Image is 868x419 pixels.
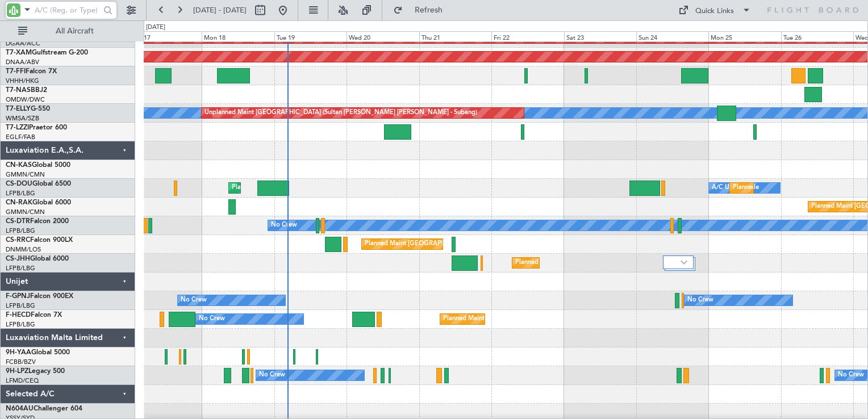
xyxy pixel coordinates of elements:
span: F-HECD [6,312,31,319]
a: VHHH/HKG [6,77,39,85]
div: Planned Maint [GEOGRAPHIC_DATA] ([GEOGRAPHIC_DATA]) [443,311,622,328]
a: 9H-YAAGlobal 5000 [6,349,70,356]
a: LFPB/LBG [6,189,35,198]
div: No Crew [259,367,285,384]
div: No Crew [687,292,713,309]
a: F-HECDFalcon 7X [6,312,62,319]
span: CS-DTR [6,218,30,225]
div: Planned Maint [GEOGRAPHIC_DATA] ([GEOGRAPHIC_DATA]) [232,179,411,196]
a: DNMM/LOS [6,245,41,254]
a: CN-RAKGlobal 6000 [6,199,71,206]
a: LFPB/LBG [6,320,35,329]
span: 9H-YAA [6,349,31,356]
span: T7-XAM [6,49,32,56]
a: EGLF/FAB [6,133,35,141]
span: CS-DOU [6,181,32,187]
a: T7-LZZIPraetor 600 [6,124,67,131]
div: Wed 20 [347,31,419,41]
a: WMSA/SZB [6,114,39,123]
button: All Aircraft [12,22,123,40]
button: Quick Links [673,1,757,19]
div: [DATE] [146,23,165,32]
span: T7-ELLY [6,106,31,112]
a: 9H-LPZLegacy 500 [6,368,65,375]
div: Tue 26 [781,31,853,41]
input: A/C (Reg. or Type) [35,2,100,19]
div: Mon 18 [202,31,274,41]
div: A/C Unavailable [712,179,759,196]
a: DNAA/ABV [6,58,39,66]
a: LFPB/LBG [6,301,35,310]
div: No Crew [181,292,207,309]
div: No Crew [199,311,225,328]
span: F-GPNJ [6,293,30,300]
div: Planned Maint [GEOGRAPHIC_DATA] ([GEOGRAPHIC_DATA]) [365,236,544,253]
a: T7-XAMGulfstream G-200 [6,49,88,56]
div: Tue 19 [274,31,347,41]
div: Thu 21 [419,31,491,41]
span: 9H-LPZ [6,368,28,375]
span: T7-LZZI [6,124,29,131]
div: Planned Maint [GEOGRAPHIC_DATA] ([GEOGRAPHIC_DATA]) [515,254,694,271]
span: CN-KAS [6,162,32,169]
a: CS-JHHGlobal 6000 [6,255,69,262]
button: Refresh [388,1,456,19]
a: CN-KASGlobal 5000 [6,162,70,169]
span: T7-FFI [6,68,26,75]
img: arrow-gray.svg [681,260,687,265]
div: No Crew [271,217,297,234]
a: OMDW/DWC [6,95,45,104]
span: CN-RAK [6,199,32,206]
a: LFPB/LBG [6,227,35,235]
div: Sun 17 [130,31,202,41]
div: Sat 23 [564,31,636,41]
div: Sun 24 [636,31,708,41]
a: T7-NASBBJ2 [6,87,47,94]
div: Unplanned Maint [GEOGRAPHIC_DATA] (Sultan [PERSON_NAME] [PERSON_NAME] - Subang) [205,104,477,121]
span: CS-RRC [6,237,30,244]
span: Refresh [405,6,453,14]
span: [DATE] - [DATE] [193,5,247,15]
a: DGAA/ACC [6,39,40,48]
a: T7-FFIFalcon 7X [6,68,57,75]
a: LFMD/CEQ [6,376,39,385]
div: No Crew [838,367,864,384]
a: GMMN/CMN [6,208,45,216]
div: Quick Links [695,6,734,17]
span: All Aircraft [30,27,120,35]
div: Fri 22 [491,31,564,41]
a: CS-RRCFalcon 900LX [6,237,73,244]
a: FCBB/BZV [6,358,36,366]
a: GMMN/CMN [6,170,45,179]
a: CS-DTRFalcon 2000 [6,218,69,225]
a: N604AUChallenger 604 [6,405,82,412]
a: LFPB/LBG [6,264,35,273]
a: T7-ELLYG-550 [6,106,50,112]
div: Mon 25 [708,31,781,41]
span: N604AU [6,405,34,412]
a: F-GPNJFalcon 900EX [6,293,73,300]
span: T7-NAS [6,87,31,94]
a: CS-DOUGlobal 6500 [6,181,71,187]
span: CS-JHH [6,255,30,262]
